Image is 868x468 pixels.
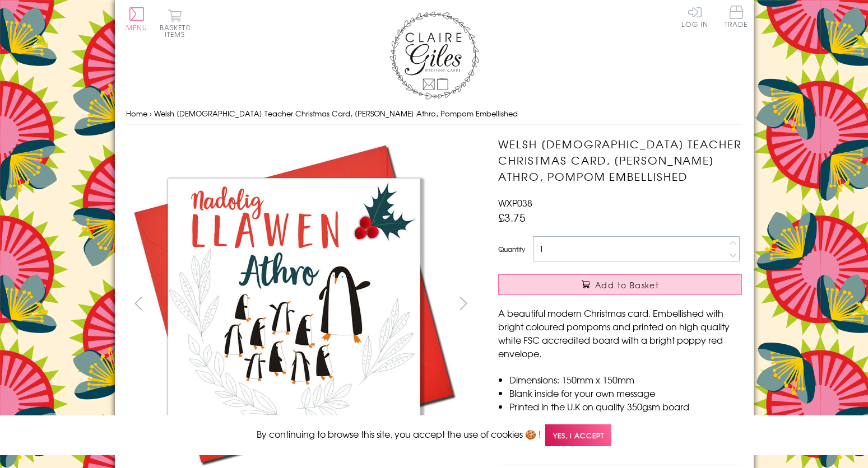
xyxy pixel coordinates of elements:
[126,102,742,125] nav: breadcrumbs
[509,373,742,386] li: Dimensions: 150mm x 150mm
[126,22,148,32] span: Menu
[126,108,147,119] a: Home
[509,400,742,413] li: Printed in the U.K on quality 350gsm board
[150,108,152,119] span: ›
[545,424,611,446] span: Yes, I accept
[160,9,191,38] button: Basket0 items
[126,291,151,316] button: prev
[681,6,708,27] a: Log In
[595,279,659,291] span: Add to Basket
[498,136,742,184] h1: Welsh [DEMOGRAPHIC_DATA] Teacher Christmas Card, [PERSON_NAME] Athro, Pompom Embellished
[389,11,479,100] img: Claire Giles Greetings Cards
[498,196,532,209] span: WXP038
[498,306,742,360] p: A beautiful modern Christmas card. Embellished with bright coloured pompoms and printed on high q...
[498,209,526,225] span: £3.75
[509,413,742,427] li: Comes wrapped in Compostable bag
[498,274,742,295] button: Add to Basket
[154,108,518,119] span: Welsh [DEMOGRAPHIC_DATA] Teacher Christmas Card, [PERSON_NAME] Athro, Pompom Embellished
[498,244,525,254] label: Quantity
[126,7,148,31] button: Menu
[165,22,191,39] span: 0 items
[509,386,742,400] li: Blank inside for your own message
[725,6,748,27] span: Trade
[725,6,748,30] a: Trade
[451,291,476,316] button: next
